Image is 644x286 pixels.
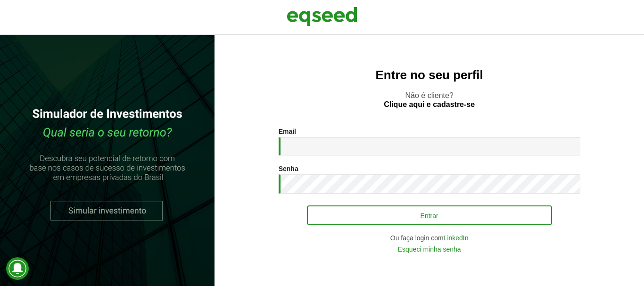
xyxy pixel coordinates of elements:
[444,235,469,241] a: LinkedIn
[233,91,625,109] p: Não é cliente?
[279,128,296,135] label: Email
[307,205,552,225] button: Entrar
[279,235,580,241] div: Ou faça login com
[279,165,298,172] label: Senha
[384,101,475,108] a: Clique aqui e cadastre-se
[233,68,625,82] h2: Entre no seu perfil
[287,5,357,28] img: EqSeed Logo
[398,246,461,253] a: Esqueci minha senha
